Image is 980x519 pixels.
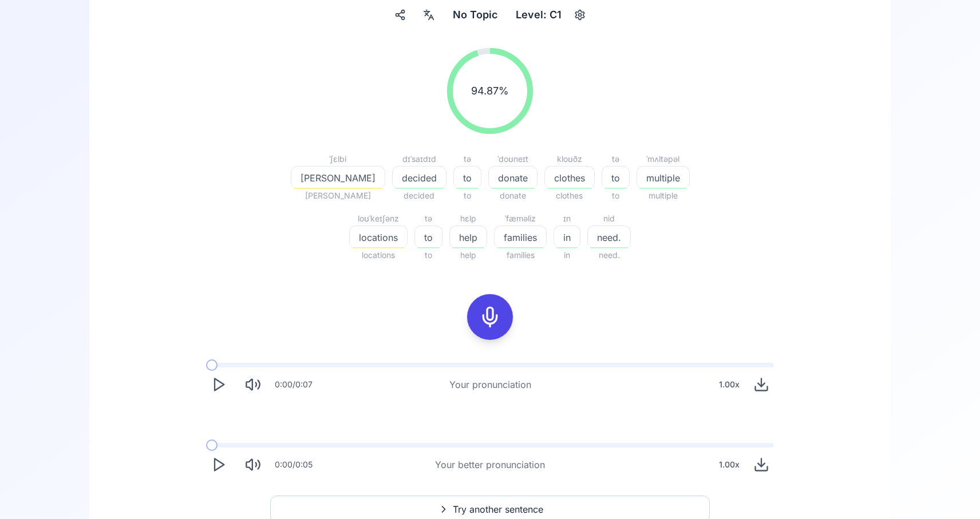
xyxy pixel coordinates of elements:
[602,152,630,166] div: tə
[414,212,442,225] div: tə
[714,453,744,476] div: 1.00 x
[545,171,594,185] span: clothes
[453,189,481,203] span: to
[453,152,481,166] div: tə
[495,231,546,244] span: families
[454,171,481,185] span: to
[749,452,774,477] button: Download audio
[637,166,690,189] button: multiple
[494,248,547,262] span: families
[392,189,446,203] span: decided
[275,379,313,390] div: 0:00 / 0:07
[275,459,313,470] div: 0:00 / 0:05
[291,166,385,189] button: [PERSON_NAME]
[602,189,630,203] span: to
[392,152,446,166] div: dɪˈsaɪdɪd
[435,458,545,472] div: Your better pronunciation
[349,248,408,262] span: locations
[206,452,231,477] button: Play
[349,212,408,225] div: loʊˈkeɪʃənz
[554,248,580,262] span: in
[714,373,744,396] div: 1.00 x
[637,171,689,185] span: multiple
[488,166,538,189] button: donate
[637,152,690,166] div: ˈmʌltəpəl
[414,248,442,262] span: to
[494,225,547,248] button: families
[349,225,408,248] button: locations
[453,7,497,23] span: No Topic
[449,212,487,225] div: hɛlp
[544,166,595,189] button: clothes
[749,372,774,397] button: Download audio
[291,189,385,203] span: [PERSON_NAME]
[587,212,631,225] div: nid
[587,225,631,248] button: need.
[511,5,566,25] div: Level: C1
[488,189,538,203] span: donate
[453,502,543,516] span: Try another sentence
[471,83,509,99] span: 94.87 %
[511,5,589,25] button: Level: C1
[449,378,531,391] div: Your pronunciation
[488,152,538,166] div: ˈdoʊneɪt
[554,225,580,248] button: in
[637,189,690,203] span: multiple
[449,248,487,262] span: help
[544,152,595,166] div: kloʊðz
[489,171,537,185] span: donate
[453,166,481,189] button: to
[240,372,266,397] button: Mute
[206,372,231,397] button: Play
[291,152,385,166] div: ˈʃɛlbi
[449,225,487,248] button: help
[554,231,580,244] span: in
[450,231,487,244] span: help
[602,171,629,185] span: to
[414,225,442,248] button: to
[415,231,442,244] span: to
[393,171,446,185] span: decided
[448,5,502,25] button: No Topic
[494,212,547,225] div: ˈfæməliz
[554,212,580,225] div: ɪn
[588,231,630,244] span: need.
[350,231,407,244] span: locations
[392,166,446,189] button: decided
[240,452,266,477] button: Mute
[291,171,385,185] span: [PERSON_NAME]
[587,248,631,262] span: need.
[602,166,630,189] button: to
[544,189,595,203] span: clothes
